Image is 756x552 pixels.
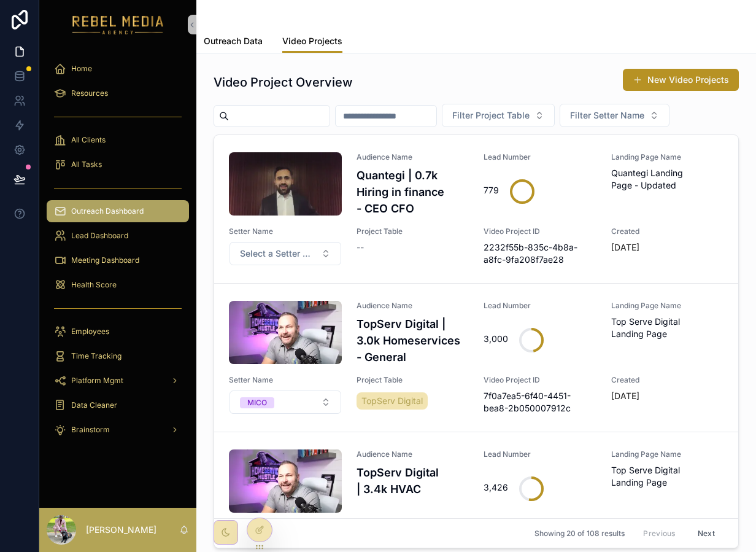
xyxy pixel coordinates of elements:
[361,395,423,407] span: TopServ Digital
[71,255,139,265] span: Meeting Dashboard
[484,475,508,500] div: 3,426
[214,283,738,432] a: Audience NameTopServ Digital | 3.0k Homeservices - GeneralLead Number3,000Landing Page NameTop Se...
[611,316,724,340] span: Top Serve Digital Landing Page
[71,206,144,216] span: Outreach Dashboard
[611,227,724,236] span: Created
[611,449,724,459] span: Landing Page Name
[611,301,724,311] span: Landing Page Name
[357,301,469,311] span: Audience Name
[47,370,189,392] a: Platform Mgmt
[39,49,196,457] div: scrollable content
[47,225,189,247] a: Lead Dashboard
[484,178,499,203] div: 779
[71,351,121,361] span: Time Tracking
[229,375,342,385] span: Setter Name
[240,247,316,260] span: Select a Setter Name
[357,241,364,254] span: --
[484,301,596,311] span: Lead Number
[229,391,341,414] button: Select Button
[484,390,596,414] span: 7f0a7ea5-6f40-4451-bea8-2b050007912c
[357,227,469,236] span: Project Table
[71,425,110,435] span: Brainstorm
[484,152,596,162] span: Lead Number
[247,397,267,408] div: MICO
[611,152,724,162] span: Landing Page Name
[71,327,109,336] span: Employees
[72,15,164,34] img: App logo
[229,301,342,364] img: rnd_gen_id_1755636692049_kxhibwnong_thumb
[484,375,596,385] span: Video Project ID
[357,464,469,497] h4: TopServ Digital | 3.4k HVAC
[611,390,639,402] p: [DATE]
[47,200,189,222] a: Outreach Dashboard
[611,241,639,254] p: [DATE]
[47,321,189,343] a: Employees
[204,30,263,55] a: Outreach Data
[484,227,596,236] span: Video Project ID
[204,35,263,47] span: Outreach Data
[229,152,342,216] img: rnd_gen_id_1756321989552_qj32ciju78_thumb
[282,30,342,53] a: Video Projects
[47,82,189,104] a: Resources
[71,231,128,241] span: Lead Dashboard
[47,154,189,176] a: All Tasks
[71,135,106,145] span: All Clients
[484,449,596,459] span: Lead Number
[71,88,108,98] span: Resources
[484,241,596,266] span: 2232f55b-835c-4b8a-a8fc-9fa208f7ae28
[611,167,724,192] span: Quantegi Landing Page - Updated
[71,160,102,169] span: All Tasks
[71,400,117,410] span: Data Cleaner
[229,449,342,513] img: rnd_gen_id_1755636692049_kxhibwnong_thumb
[357,167,469,217] h4: Quantegi | 0.7k Hiring in finance - CEO CFO
[214,74,353,91] h1: Video Project Overview
[47,394,189,416] a: Data Cleaner
[47,249,189,271] a: Meeting Dashboard
[560,104,669,127] button: Select Button
[689,524,723,543] button: Next
[357,392,428,410] a: TopServ Digital
[357,152,469,162] span: Audience Name
[357,375,469,385] span: Project Table
[71,64,92,74] span: Home
[357,316,469,365] h4: TopServ Digital | 3.0k Homeservices - General
[484,327,508,351] div: 3,000
[442,104,555,127] button: Select Button
[611,375,724,385] span: Created
[86,524,156,536] p: [PERSON_NAME]
[47,345,189,367] a: Time Tracking
[229,242,341,265] button: Select Button
[47,419,189,441] a: Brainstorm
[570,109,644,122] span: Filter Setter Name
[229,227,342,236] span: Setter Name
[534,529,625,538] span: Showing 20 of 108 results
[214,135,738,283] a: Audience NameQuantegi | 0.7k Hiring in finance - CEO CFOLead Number779Landing Page NameQuantegi L...
[611,464,724,489] span: Top Serve Digital Landing Page
[47,58,189,80] a: Home
[47,274,189,296] a: Health Score
[452,109,530,122] span: Filter Project Table
[71,376,123,386] span: Platform Mgmt
[623,69,739,91] button: New Video Projects
[47,129,189,151] a: All Clients
[357,449,469,459] span: Audience Name
[282,35,342,47] span: Video Projects
[71,280,117,290] span: Health Score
